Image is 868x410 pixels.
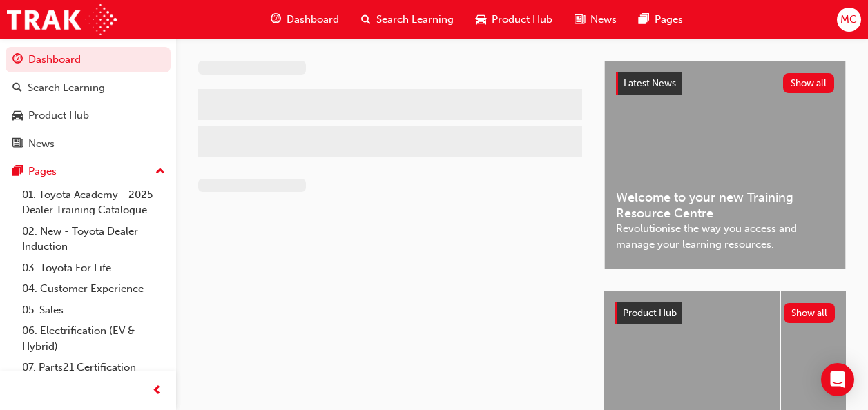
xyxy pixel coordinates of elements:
div: Pages [28,164,57,179]
span: guage-icon [271,11,281,28]
span: Pages [655,12,683,28]
a: car-iconProduct Hub [465,6,563,34]
span: search-icon [361,11,371,28]
a: 05. Sales [17,300,171,321]
a: Product Hub [6,103,171,128]
span: Latest News [624,77,676,89]
span: pages-icon [639,11,649,28]
span: Product Hub [623,307,677,319]
span: News [590,12,617,28]
span: car-icon [12,110,23,122]
span: Dashboard [287,12,339,28]
span: MC [840,12,857,28]
span: car-icon [476,11,486,28]
span: news-icon [575,11,585,28]
a: pages-iconPages [628,6,694,34]
button: Pages [6,159,171,184]
a: Latest NewsShow all [616,72,834,95]
div: News [28,136,55,152]
a: 02. New - Toyota Dealer Induction [17,221,171,257]
span: search-icon [12,82,22,95]
a: News [6,131,171,157]
span: Revolutionise the way you access and manage your learning resources. [616,221,834,252]
div: Open Intercom Messenger [821,363,854,396]
a: 03. Toyota For Life [17,257,171,279]
a: 06. Electrification (EV & Hybrid) [17,320,171,357]
span: Search Learning [376,12,454,28]
img: Trak [7,4,117,35]
span: prev-icon [152,382,162,400]
span: pages-icon [12,166,23,178]
a: 01. Toyota Academy - 2025 Dealer Training Catalogue [17,184,171,221]
button: MC [837,8,861,32]
a: Dashboard [6,47,171,72]
div: Product Hub [28,108,89,124]
a: Latest NewsShow allWelcome to your new Training Resource CentreRevolutionise the way you access a... [604,61,846,269]
div: Search Learning [28,80,105,96]
span: Product Hub [492,12,552,28]
a: guage-iconDashboard [260,6,350,34]
a: Search Learning [6,75,171,101]
a: search-iconSearch Learning [350,6,465,34]
button: Show all [784,303,836,323]
a: Product HubShow all [615,302,835,324]
button: Show all [783,73,835,93]
a: 07. Parts21 Certification [17,357,171,378]
button: DashboardSearch LearningProduct HubNews [6,44,171,159]
a: news-iconNews [563,6,628,34]
span: Welcome to your new Training Resource Centre [616,190,834,221]
a: 04. Customer Experience [17,278,171,300]
span: guage-icon [12,54,23,66]
span: news-icon [12,138,23,150]
span: up-icon [155,163,165,181]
